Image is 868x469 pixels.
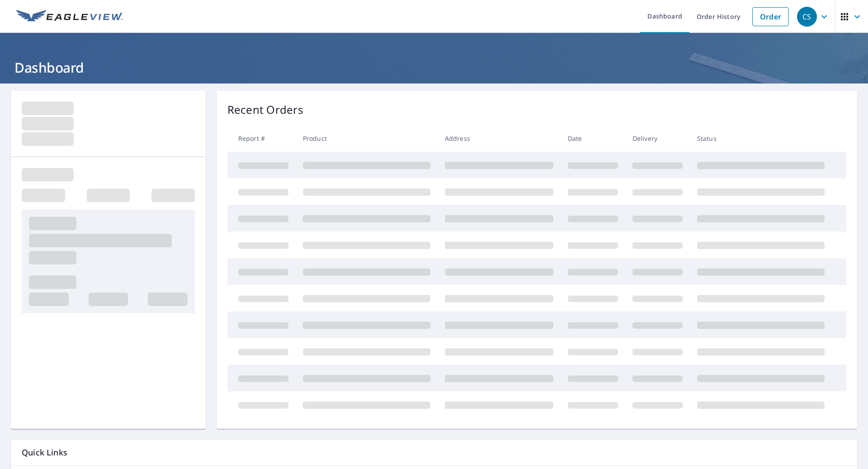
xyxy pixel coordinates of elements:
p: Quick Links [22,447,846,458]
img: EV Logo [16,10,123,23]
p: Recent Orders [227,102,303,118]
th: Product [296,125,438,152]
th: Address [438,125,561,152]
div: CS [797,7,817,27]
th: Date [561,125,625,152]
a: Order [752,7,789,26]
h1: Dashboard [11,58,857,77]
th: Status [690,125,832,152]
th: Report # [227,125,296,152]
th: Delivery [625,125,690,152]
